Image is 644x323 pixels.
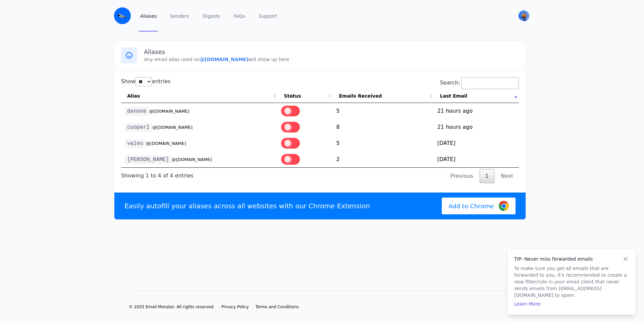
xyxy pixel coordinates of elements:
[434,151,519,167] td: [DATE]
[434,119,519,135] td: 21 hours ago
[333,135,434,151] td: 5
[124,201,370,211] p: Easily autofill your aliases across all websites with our Chrome Extension
[442,198,516,214] a: Add to Chrome
[333,89,434,103] th: Emails Received: activate to sort column ascending
[221,305,249,309] span: Privacy Policy
[514,301,540,307] a: Learn More
[440,79,519,86] label: Search:
[121,89,278,103] th: Alias: activate to sort column ascending
[136,77,152,86] select: Showentries
[144,56,519,63] p: Any email alias used on will show up here
[200,57,248,62] b: @[DOMAIN_NAME]
[333,103,434,119] td: 5
[461,77,519,89] input: Search:
[499,201,509,211] img: Google Chrome Logo
[445,169,479,183] a: Previous
[434,103,519,119] td: 21 hours ago
[434,89,519,103] th: Last Email: activate to sort column ascending
[256,304,299,310] a: Terms and Conditions
[121,168,194,180] div: Showing 1 to 4 of 4 entries
[480,169,494,183] a: 1
[256,305,299,309] span: Terms and Conditions
[333,151,434,167] td: 2
[333,119,434,135] td: 8
[278,89,333,103] th: Status: activate to sort column ascending
[514,265,629,299] p: To make sure you get all emails that are forwarded to you, it's recommended to create a new filte...
[146,141,186,146] small: @[DOMAIN_NAME]
[114,7,131,24] img: Email Monster
[124,155,172,164] code: [PERSON_NAME]
[519,10,529,21] img: YOHAN's Avatar
[129,304,215,310] li: © 2025 Email Monster. All rights reserved.
[518,10,530,22] button: User menu
[514,256,629,262] h4: TIP: Never miss forwarded emails
[221,304,249,310] a: Privacy Policy
[124,107,149,116] code: danone
[495,169,519,183] a: Next
[121,78,171,85] label: Show entries
[124,139,146,148] code: valeo
[434,135,519,151] td: [DATE]
[152,125,193,130] small: @[DOMAIN_NAME]
[144,48,519,56] h3: Aliases
[448,202,494,211] span: Add to Chrome
[172,157,212,162] small: @[DOMAIN_NAME]
[149,109,190,114] small: @[DOMAIN_NAME]
[124,123,152,132] code: cooperl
